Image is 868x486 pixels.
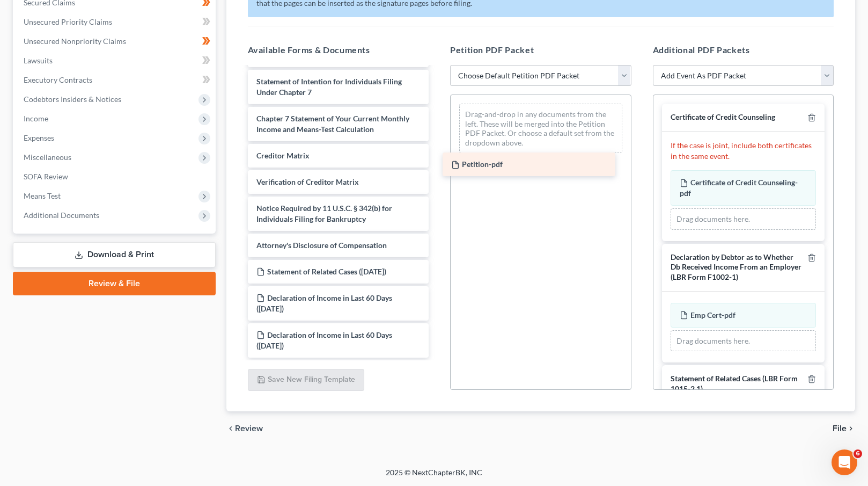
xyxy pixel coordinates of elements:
[462,159,503,169] span: Petition-pdf
[13,242,216,267] a: Download & Print
[24,114,48,123] span: Income
[24,191,61,200] span: Means Test
[653,43,834,56] h5: Additional PDF Packets
[24,56,53,65] span: Lawsuits
[450,45,534,55] span: Petition PDF Packet
[854,449,862,458] span: 6
[256,77,402,97] span: Statement of Intention for Individuals Filing Under Chapter 7
[256,204,392,223] span: Notice Required by 11 U.S.C. § 342(b) for Individuals Filing for Bankruptcy
[24,133,54,142] span: Expenses
[15,32,216,51] a: Unsecured Nonpriority Claims
[690,310,735,320] span: Emp Cert-pdf
[256,151,310,160] span: Creditor Matrix
[833,424,847,433] span: File
[226,424,274,433] button: chevron_left Review
[15,12,216,32] a: Unsecured Priority Claims
[256,330,392,350] span: Declaration of Income in Last 60 Days ([DATE])
[832,449,857,475] iframe: Intercom live chat
[24,172,68,181] span: SOFA Review
[256,293,392,313] span: Declaration of Income in Last 60 Days ([DATE])
[671,112,775,121] span: Certificate of Credit Counseling
[671,208,816,230] div: Drag documents here.
[267,267,386,276] span: Statement of Related Cases ([DATE])
[24,17,112,26] span: Unsecured Priority Claims
[24,95,121,104] span: Codebtors Insiders & Notices
[15,70,216,90] a: Executory Contracts
[671,140,816,162] p: If the case is joint, include both certificates in the same event.
[680,178,798,198] span: Certificate of Credit Counseling-pdf
[24,37,126,46] span: Unsecured Nonpriority Claims
[671,374,798,393] span: Statement of Related Cases (LBR Form 1015-2.1)
[24,211,99,220] span: Additional Documents
[256,177,359,186] span: Verification of Creditor Matrix
[459,104,622,153] div: Drag-and-drop in any documents from the left. These will be merged into the Petition PDF Packet. ...
[13,272,216,295] a: Review & File
[671,330,816,352] div: Drag documents here.
[256,114,409,134] span: Chapter 7 Statement of Your Current Monthly Income and Means-Test Calculation
[671,252,801,281] span: Declaration by Debtor as to Whether Db Received Income From an Employer (LBR Form F1002-1)
[235,424,263,433] span: Review
[24,153,71,162] span: Miscellaneous
[226,424,235,433] i: chevron_left
[256,241,387,250] span: Attorney's Disclosure of Compensation
[847,424,855,433] i: chevron_right
[248,43,429,56] h5: Available Forms & Documents
[24,75,92,84] span: Executory Contracts
[15,51,216,70] a: Lawsuits
[15,167,216,186] a: SOFA Review
[248,369,364,391] button: Save New Filing Template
